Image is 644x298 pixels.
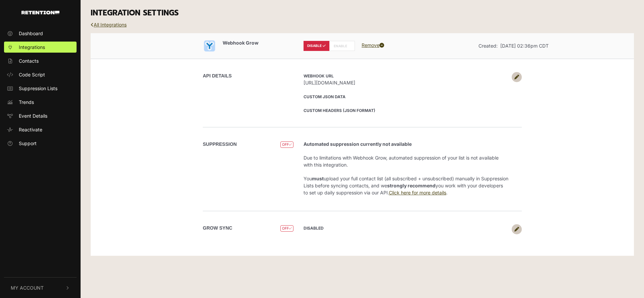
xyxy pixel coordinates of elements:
span: Created: [478,43,498,49]
label: ENABLE [329,41,355,51]
p: Due to limitations with Webhook Grow, automated suppression of your list is not available with th... [304,154,508,168]
span: OFF [280,141,293,148]
strong: Custom JSON Data [304,94,346,99]
span: [DATE] 02:36pm CDT [500,43,549,49]
strong: Custom Headers (JSON format) [304,108,375,113]
a: Integrations [4,42,77,53]
img: Webhook Grow [203,39,216,53]
strong: must [312,176,324,181]
a: Dashboard [4,28,77,39]
a: Code Script [4,69,77,80]
strong: strongly recommend [387,183,435,188]
span: [URL][DOMAIN_NAME] [304,79,508,86]
h3: INTEGRATION SETTINGS [91,8,634,18]
label: API DETAILS [203,72,232,79]
span: Reactivate [19,126,42,133]
label: SUPPRESSION [203,141,237,148]
span: Event Details [19,112,47,119]
span: Suppression Lists [19,85,57,92]
label: DISABLE [304,41,329,51]
span: My Account [11,284,44,291]
a: Suppression Lists [4,83,77,94]
strong: DISABLED [304,226,324,231]
a: Remove [362,42,384,48]
span: Contacts [19,57,39,64]
span: Support [19,140,37,147]
span: Integrations [19,44,45,51]
span: OFF [280,225,293,232]
span: Dashboard [19,30,43,37]
a: Contacts [4,55,77,66]
a: Reactivate [4,124,77,135]
strong: Automated suppression currently not available [304,141,412,147]
span: Trends [19,99,34,106]
strong: Webhook URL [304,73,334,78]
label: Grow Sync [203,225,232,232]
button: My Account [4,278,77,298]
span: Code Script [19,71,45,78]
a: Click here for more details [389,190,446,195]
a: Trends [4,97,77,108]
span: Webhook Grow [223,40,259,46]
p: You upload your full contact list (all subscribed + unsubscribed) manually in Suppression Lists b... [304,175,508,196]
img: Retention.com [21,11,59,14]
a: Support [4,138,77,149]
a: All Integrations [91,22,127,27]
a: Event Details [4,110,77,121]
